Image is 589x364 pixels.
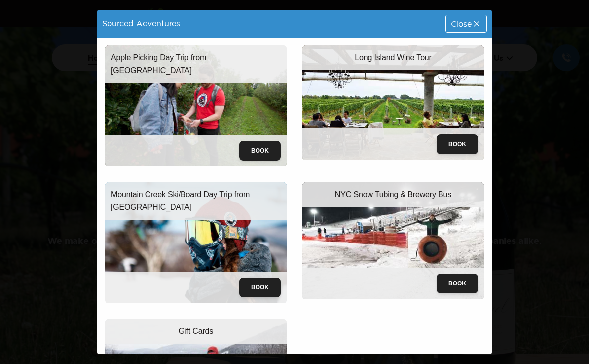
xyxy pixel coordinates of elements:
p: Mountain Creek Ski/Board Day Trip from [GEOGRAPHIC_DATA] [111,188,281,214]
button: Book [437,134,478,154]
p: Long Island Wine Tour [355,51,432,64]
button: Book [437,274,478,293]
img: wine-tour-trip.jpeg [302,45,484,160]
button: Book [239,278,281,297]
p: Gift Cards [179,325,213,338]
img: apple_picking.jpeg [105,45,287,166]
img: mountain-creek-ski-trip.jpeg [105,182,287,303]
button: Book [239,141,281,161]
p: NYC Snow Tubing & Brewery Bus [335,188,451,201]
img: snowtubing-trip.jpeg [302,182,484,299]
div: Sourced Adventures [97,14,185,33]
span: Close [451,20,472,28]
p: Apple Picking Day Trip from [GEOGRAPHIC_DATA] [111,51,281,77]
